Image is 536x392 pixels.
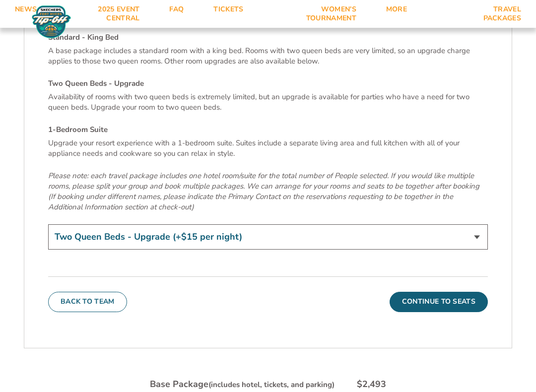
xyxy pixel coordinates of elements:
p: A base package includes a standard room with a king bed. Rooms with two queen beds are very limit... [48,46,488,66]
h4: Two Queen Beds - Upgrade [48,78,488,89]
button: Continue To Seats [390,292,488,312]
h4: Standard - King Bed [48,32,488,43]
div: Base Package [150,378,335,391]
small: (includes hotel, tickets, and parking) [208,380,335,390]
p: Availability of rooms with two queen beds is extremely limited, but an upgrade is available for p... [48,92,488,113]
div: $2,493 [357,378,386,391]
em: Please note: each travel package includes one hotel room/suite for the total number of People sel... [48,171,479,212]
p: Upgrade your resort experience with a 1-bedroom suite. Suites include a separate living area and ... [48,138,488,159]
button: Back To Team [48,292,127,312]
h4: 1-Bedroom Suite [48,125,488,135]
